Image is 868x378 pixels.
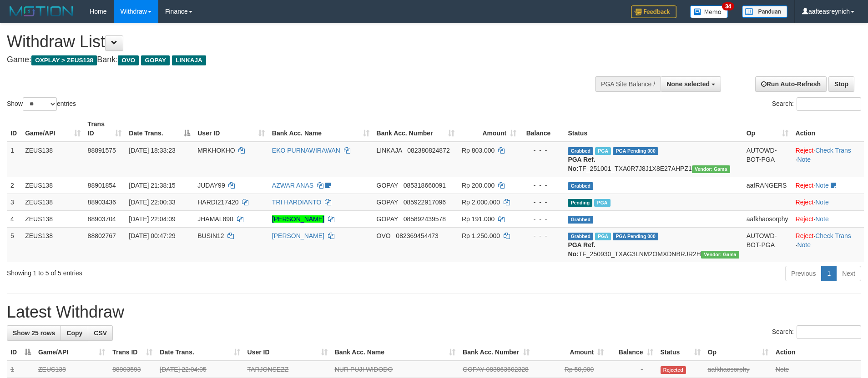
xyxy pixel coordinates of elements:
[31,55,97,65] span: OXPLAY > ZEUS138
[743,177,792,194] td: aafRANGERS
[564,227,742,262] td: TF_250930_TXAG3LNM2OMXDNBRJR2H
[129,147,175,154] span: [DATE] 18:33:23
[796,232,814,239] a: Reject
[458,116,520,142] th: Amount: activate to sort column ascending
[524,214,560,224] div: - - -
[373,116,458,142] th: Bank Acc. Number: activate to sort column ascending
[607,361,656,378] td: -
[661,76,721,92] button: None selected
[772,325,861,339] label: Search:
[7,33,570,51] h1: Withdraw List
[815,182,829,189] a: Note
[776,366,789,373] a: Note
[821,266,837,281] a: 1
[272,182,313,189] a: AZWAR ANAS
[272,147,340,154] a: EKO PURNAWIRAWAN
[109,344,156,361] th: Trans ID: activate to sort column ascending
[272,232,324,239] a: [PERSON_NAME]
[118,55,139,65] span: OVO
[84,116,126,142] th: Trans ID: activate to sort column ascending
[7,265,355,278] div: Showing 1 to 5 of 5 entries
[244,344,331,361] th: User ID: activate to sort column ascending
[141,55,170,65] span: GOPAY
[524,146,560,155] div: - - -
[564,116,742,142] th: Status
[7,5,76,18] img: MOTION_logo.png
[792,177,864,194] td: ·
[125,116,194,142] th: Date Trans.: activate to sort column descending
[785,266,822,281] a: Previous
[88,232,116,239] span: 88802767
[704,344,772,361] th: Op: activate to sort column ascending
[21,142,84,177] td: ZEUS138
[129,215,175,223] span: [DATE] 22:04:09
[129,182,175,189] span: [DATE] 21:38:15
[743,142,792,177] td: AUTOWD-BOT-PGA
[21,177,84,194] td: ZEUS138
[268,116,373,142] th: Bank Acc. Name: activate to sort column ascending
[743,227,792,262] td: AUTOWD-BOT-PGA
[23,97,57,111] select: Showentries
[568,233,593,240] span: Grabbed
[172,55,206,65] span: LINKAJA
[524,181,560,190] div: - - -
[568,199,592,207] span: Pending
[7,303,861,321] h1: Latest Withdraw
[815,232,851,239] a: Check Trans
[462,199,500,206] span: Rp 2.000.000
[595,233,611,240] span: Marked by aafsreyleap
[194,116,268,142] th: User ID: activate to sort column ascending
[377,199,398,206] span: GOPAY
[197,199,238,206] span: HARDI217420
[796,215,814,223] a: Reject
[244,361,331,378] td: TARJONSEZZ
[109,361,156,378] td: 88903593
[7,142,21,177] td: 1
[335,366,393,373] a: NUR PUJI WIDODO
[613,233,658,240] span: PGA Pending
[7,361,35,378] td: 1
[129,199,175,206] span: [DATE] 22:00:33
[742,5,787,18] img: panduan.png
[94,329,107,337] span: CSV
[88,325,113,341] a: CSV
[613,147,658,155] span: PGA Pending
[404,199,446,206] span: Copy 085922917096 to clipboard
[88,182,116,189] span: 88901854
[61,325,88,341] a: Copy
[722,2,734,10] span: 34
[533,344,607,361] th: Amount: activate to sort column ascending
[661,366,686,374] span: Rejected
[7,194,21,210] td: 3
[797,241,811,249] a: Note
[463,366,484,373] span: GOPAY
[792,227,864,262] td: · ·
[568,182,593,190] span: Grabbed
[595,147,611,155] span: Marked by aafpengsreynich
[657,344,704,361] th: Status: activate to sort column ascending
[772,344,861,361] th: Action
[197,232,224,239] span: BUSIN12
[459,344,533,361] th: Bank Acc. Number: activate to sort column ascending
[462,232,500,239] span: Rp 1.250.000
[486,366,528,373] span: Copy 083863602328 to clipboard
[524,231,560,240] div: - - -
[88,215,116,223] span: 88903704
[197,147,235,154] span: MRKHOKHO
[377,182,398,189] span: GOPAY
[35,344,109,361] th: Game/API: activate to sort column ascending
[828,76,854,92] a: Stop
[792,142,864,177] td: · ·
[7,325,61,341] a: Show 25 rows
[462,182,495,189] span: Rp 200.000
[796,182,814,189] a: Reject
[7,97,76,111] label: Show entries
[404,215,446,223] span: Copy 085892439578 to clipboard
[377,232,391,239] span: OVO
[792,194,864,210] td: ·
[796,147,814,154] a: Reject
[666,80,710,88] span: None selected
[197,215,233,223] span: JHAMAL890
[568,156,595,172] b: PGA Ref. No:
[21,116,84,142] th: Game/API: activate to sort column ascending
